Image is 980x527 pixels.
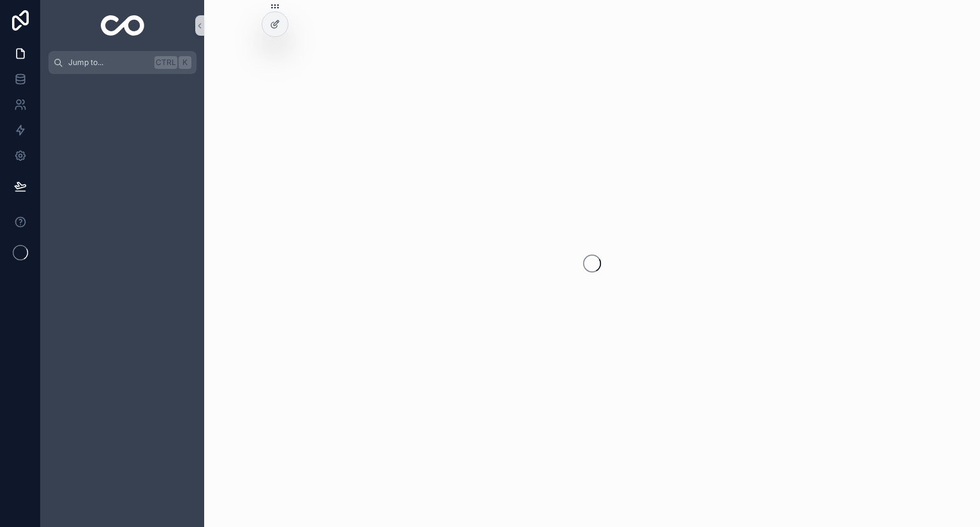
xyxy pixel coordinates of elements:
[154,56,177,69] span: Ctrl
[101,15,145,36] img: App logo
[180,57,190,68] span: K
[48,51,197,74] button: Jump to...CtrlK
[41,74,204,97] div: scrollable content
[68,57,149,68] span: Jump to...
